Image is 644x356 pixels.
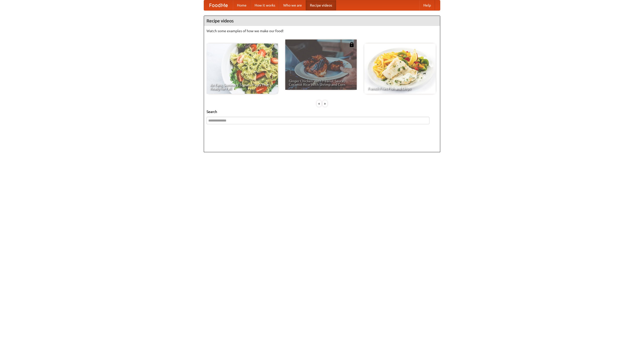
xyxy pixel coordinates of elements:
[204,16,440,26] h4: Recipe videos
[419,0,435,10] a: Help
[306,0,336,10] a: Recipe videos
[317,100,321,107] div: «
[207,28,437,33] p: Watch some examples of how we make our food!
[233,0,251,10] a: Home
[204,0,233,10] a: FoodMe
[210,83,274,90] span: An Easy, Summery Tomato Pasta That's Ready for Fall
[349,42,354,47] img: 483408.png
[207,109,437,114] h5: Search
[323,100,327,107] div: »
[368,87,432,90] span: French Fries Fish and Chips
[279,0,306,10] a: Who we are
[364,44,436,94] a: French Fries Fish and Chips
[207,44,278,94] a: An Easy, Summery Tomato Pasta That's Ready for Fall
[251,0,279,10] a: How it works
